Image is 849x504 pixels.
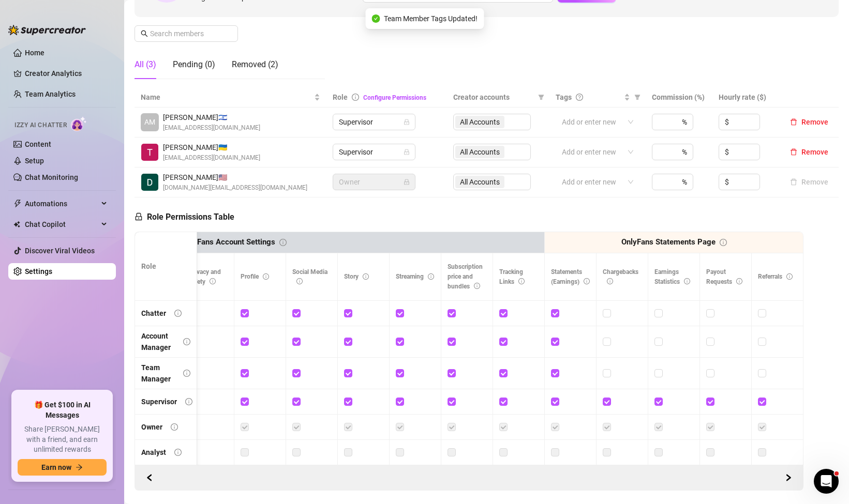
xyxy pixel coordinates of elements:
span: info-circle [720,239,727,246]
span: lock [404,149,410,155]
th: Hourly rate ($) [712,87,780,108]
span: Privacy and safety [189,268,221,285]
span: filter [538,94,544,100]
span: [PERSON_NAME] 🇺🇦 [163,142,260,153]
span: Statements (Earnings) [551,268,590,285]
button: Remove [786,176,832,188]
span: delete [790,118,797,126]
span: info-circle [279,239,287,246]
span: Referrals [758,273,793,280]
div: All (3) [135,58,156,71]
span: info-circle [684,278,690,284]
span: [EMAIL_ADDRESS][DOMAIN_NAME] [163,123,260,133]
span: Automations [25,195,98,212]
span: [EMAIL_ADDRESS][DOMAIN_NAME] [163,153,260,163]
span: info-circle [786,273,793,280]
span: [DOMAIN_NAME][EMAIL_ADDRESS][DOMAIN_NAME] [163,183,307,193]
span: info-circle [174,310,182,317]
span: Role [333,93,348,101]
span: info-circle [584,278,590,284]
a: Discover Viral Videos [25,247,95,255]
span: filter [634,94,641,100]
img: David Goldshtein [141,174,158,191]
span: Profile [241,273,269,280]
span: [PERSON_NAME] 🇺🇸 [163,172,307,183]
span: arrow-right [76,464,83,471]
span: info-circle [736,278,742,284]
span: Chargebacks [603,268,638,285]
span: Remove [801,118,828,126]
span: info-circle [174,449,182,456]
span: thunderbolt [13,200,22,208]
span: info-circle [210,278,216,284]
span: 🎁 Get $100 in AI Messages [18,400,107,420]
span: Remove [801,148,828,156]
a: Chat Monitoring [25,173,78,181]
span: search [141,30,148,37]
a: Configure Permissions [363,94,426,101]
span: Izzy AI Chatter [14,120,67,130]
span: Owner [339,174,409,190]
span: AM [144,116,155,128]
div: Pending (0) [173,58,215,71]
span: Streaming [396,273,434,280]
span: lock [404,119,410,125]
div: Supervisor [141,396,177,407]
span: filter [632,89,643,105]
span: Story [344,273,369,280]
a: Content [25,140,51,148]
div: Chatter [141,308,166,319]
span: Payout Requests [706,268,742,285]
th: Commission (%) [646,87,713,108]
div: Removed (2) [232,58,278,71]
input: Search members [150,28,224,39]
th: Name [135,87,326,108]
span: Chat Copilot [25,216,98,233]
strong: OnlyFans Statements Page [621,237,716,247]
h5: Role Permissions Table [135,211,234,223]
span: info-circle [183,370,190,377]
a: Creator Analytics [25,65,108,82]
img: Toni Zoaretz [141,144,158,161]
button: Scroll Forward [141,469,158,486]
span: Team Member Tags Updated! [384,13,478,24]
button: Remove [786,116,832,128]
span: info-circle [474,283,480,289]
button: Remove [786,146,832,158]
span: filter [536,89,546,105]
img: Chat Copilot [13,221,20,228]
span: Earnings Statistics [654,268,690,285]
div: Owner [141,421,162,433]
span: lock [135,212,143,221]
span: lock [404,179,410,185]
span: Earn now [41,463,71,471]
span: check-circle [371,14,380,23]
span: Name [141,91,312,103]
a: Team Analytics [25,90,76,98]
span: Tracking Links [499,268,525,285]
span: question-circle [576,94,583,101]
a: Settings [25,267,52,276]
span: delete [790,148,797,156]
span: info-circle [296,278,303,284]
span: Subscription price and bundles [448,263,483,290]
span: info-circle [263,273,269,280]
span: info-circle [428,273,434,280]
div: Team Manager [141,362,175,385]
span: info-circle [185,398,192,405]
a: Home [25,49,44,57]
div: Account Manager [141,330,175,353]
img: AI Chatter [71,116,87,131]
a: Setup [25,157,44,165]
span: right [785,474,792,481]
span: Supervisor [339,114,409,130]
button: Scroll Backward [780,469,797,486]
span: [PERSON_NAME] 🇮🇱 [163,112,260,123]
button: Earn nowarrow-right [18,459,107,476]
span: Creator accounts [453,91,534,103]
span: Supervisor [339,144,409,160]
iframe: Intercom live chat [814,469,839,494]
span: left [146,474,153,481]
div: Analyst [141,447,166,458]
span: info-circle [171,423,178,431]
